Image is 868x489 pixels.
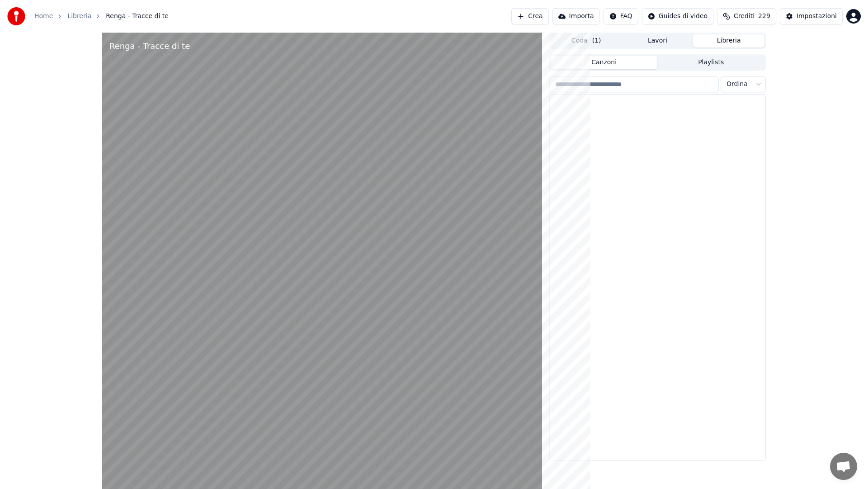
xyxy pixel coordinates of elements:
div: Impostazioni [797,12,837,21]
span: 229 [758,12,770,21]
span: Crediti [734,12,755,21]
a: Home [34,12,53,21]
a: Libreria [67,12,91,21]
span: ( 1 ) [592,36,601,45]
img: youka [7,7,25,25]
button: FAQ [604,8,638,24]
button: Libreria [693,34,764,48]
div: Renga - Tracce di te [109,40,190,53]
button: Canzoni [551,56,658,69]
button: Playlists [657,56,764,69]
a: Aprire la chat [830,453,857,480]
nav: breadcrumb [34,12,169,21]
button: Importa [552,8,600,24]
button: Crediti229 [717,8,776,24]
button: Lavori [622,34,693,48]
span: Ordina [726,80,748,89]
button: Coda [551,34,622,48]
span: Renga - Tracce di te [106,12,169,21]
button: Guides di video [642,8,713,24]
button: Crea [511,8,548,24]
button: Impostazioni [780,8,843,24]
